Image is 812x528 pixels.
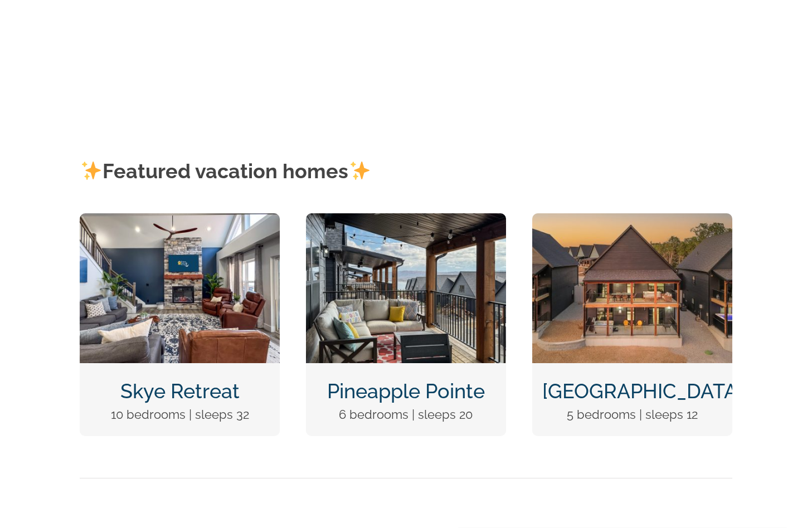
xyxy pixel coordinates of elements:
p: 5 bedrooms | sleeps 12 [542,405,722,424]
img: ✨ [350,160,370,180]
p: 10 bedrooms | sleeps 32 [90,405,270,424]
a: DCIM100MEDIADJI_0124.JPG [532,212,732,227]
a: Pineapple Pointe Christmas at Table Rock Lake Branson Missouri-1416 [306,212,506,227]
a: [GEOGRAPHIC_DATA] [542,379,743,403]
strong: Featured vacation homes [80,159,371,183]
img: ✨ [81,160,101,180]
a: Skye Retreat [120,379,240,403]
a: Skye Retreat at Table Rock Lake-3004-Edit [80,212,280,227]
a: Pineapple Pointe [327,379,485,403]
p: 6 bedrooms | sleeps 20 [316,405,496,424]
